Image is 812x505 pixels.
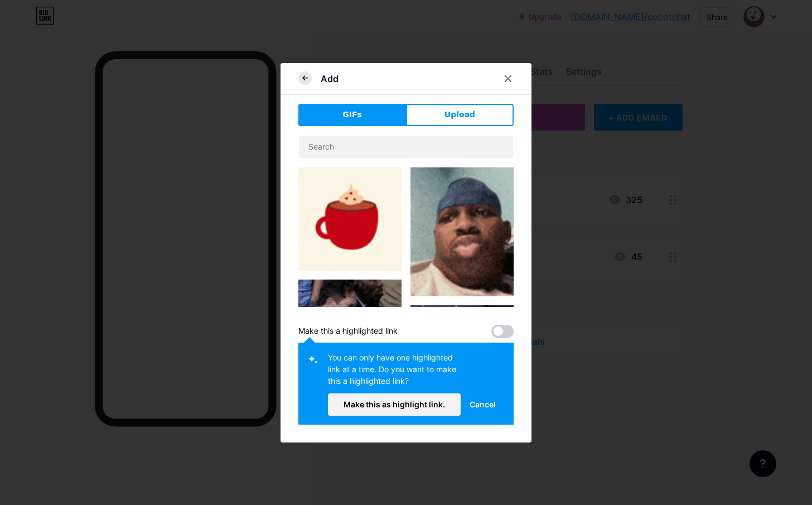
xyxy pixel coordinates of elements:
[410,305,514,408] img: Gihpy
[298,167,402,271] img: Gihpy
[406,104,514,126] button: Upload
[298,325,398,338] div: Make this a highlighted link
[298,104,406,126] button: GIFs
[470,398,496,410] span: Cancel
[342,109,362,121] span: GIFs
[298,280,402,339] img: Gihpy
[321,72,339,85] div: Add
[328,393,461,416] button: Make this as highlight link.
[328,352,461,393] div: You can only have one highlighted link at a time. Do you want to make this a highlighted link?
[410,167,514,296] img: Gihpy
[299,136,513,158] input: Search
[344,400,445,409] span: Make this as highlight link.
[444,109,475,121] span: Upload
[461,393,505,416] button: Cancel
